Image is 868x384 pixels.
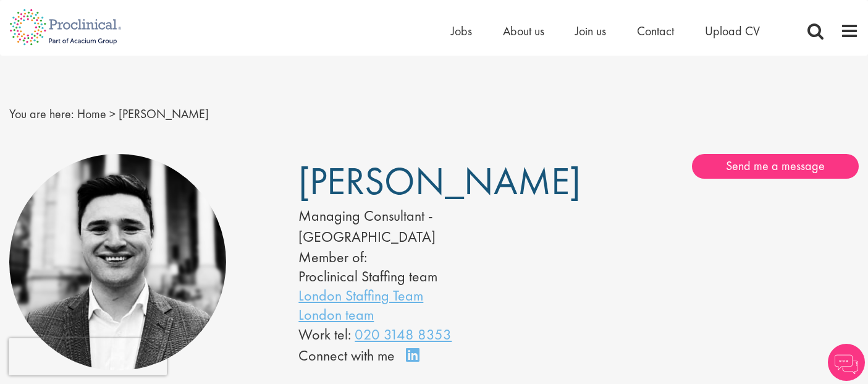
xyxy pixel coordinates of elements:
[503,23,544,39] a: About us
[298,286,423,305] a: London Staffing Team
[298,305,374,324] a: London team
[109,106,116,122] span: >
[828,344,865,381] img: Chatbot
[298,325,351,344] span: Work tel:
[9,106,74,122] span: You are here:
[451,23,472,39] a: Jobs
[637,23,674,39] a: Contact
[298,247,367,267] label: Member of:
[298,267,541,286] li: Proclinical Staffing team
[705,23,760,39] a: Upload CV
[298,205,541,248] div: Managing Consultant - [GEOGRAPHIC_DATA]
[9,154,226,371] img: Edward Little
[119,106,209,122] span: [PERSON_NAME]
[692,154,859,179] a: Send me a message
[77,106,106,122] a: breadcrumb link
[9,338,167,375] iframe: reCAPTCHA
[355,325,452,344] a: 020 3148 8353
[575,23,606,39] a: Join us
[298,156,581,206] span: [PERSON_NAME]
